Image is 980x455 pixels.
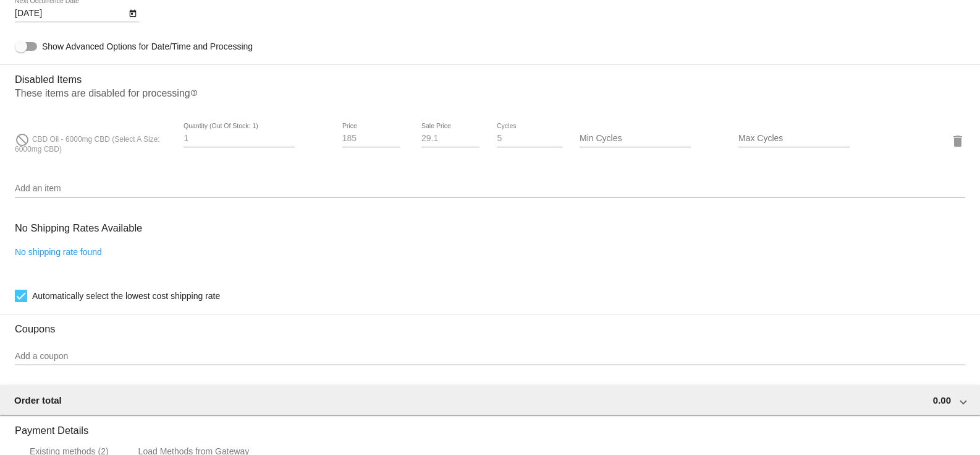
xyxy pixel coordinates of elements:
input: Quantity (Out Of Stock: 1) [184,134,295,144]
input: Max Cycles [738,134,850,144]
p: These items are disabled for processing [15,88,965,104]
span: Show Advanced Options for Date/Time and Processing [42,40,253,53]
input: Sale Price [421,134,479,144]
span: Order total [14,395,62,405]
h3: No Shipping Rates Available [15,215,142,241]
button: Open calendar [126,6,139,19]
h3: Coupons [15,314,965,335]
h3: Disabled Items [15,64,965,85]
mat-icon: help_outline [190,89,198,104]
span: CBD Oil - 6000mg CBD (Select A Size: 6000mg CBD) [15,135,160,154]
input: Price [342,134,400,144]
mat-icon: do_not_disturb [15,132,30,147]
input: Next Occurrence Date [15,9,126,19]
h3: Payment Details [15,415,965,436]
a: No shipping rate found [15,247,102,257]
input: Add an item [15,184,965,194]
input: Min Cycles [580,134,691,144]
input: Cycles [497,134,562,144]
mat-icon: delete [950,134,965,149]
span: 0.00 [933,395,951,405]
span: Automatically select the lowest cost shipping rate [32,288,220,303]
input: Add a coupon [15,352,965,362]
